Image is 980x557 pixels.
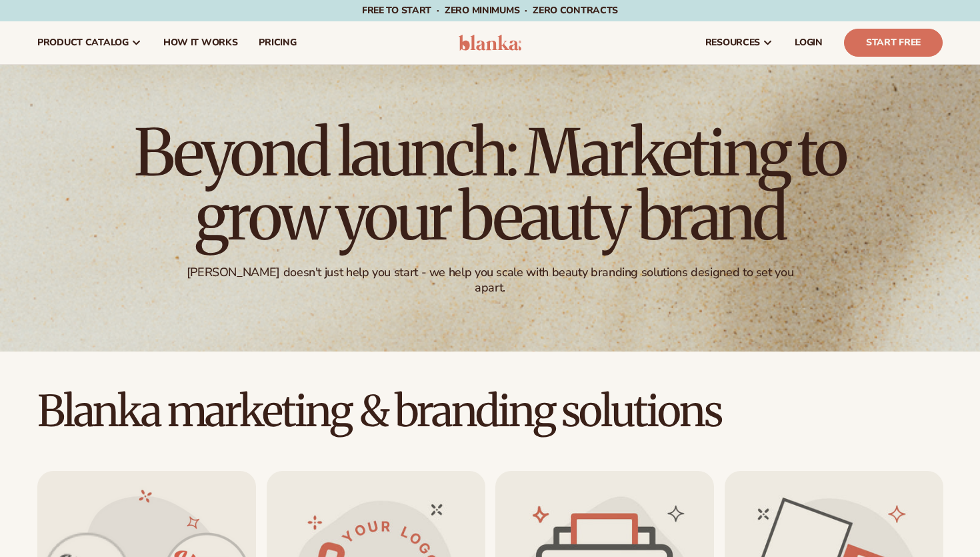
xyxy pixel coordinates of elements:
a: resources [695,21,784,64]
img: logo [459,35,522,51]
a: Start Free [844,29,943,57]
span: How It Works [163,37,238,48]
span: product catalog [37,37,129,48]
span: LOGIN [795,37,823,48]
a: LOGIN [784,21,833,64]
h1: Beyond launch: Marketing to grow your beauty brand [123,121,857,249]
a: How It Works [153,21,249,64]
span: resources [705,37,760,48]
a: pricing [248,21,307,64]
span: pricing [259,37,296,48]
a: product catalog [27,21,153,64]
span: Free to start · ZERO minimums · ZERO contracts [362,4,618,17]
div: [PERSON_NAME] doesn't just help you start - we help you scale with beauty branding solutions desi... [171,265,810,296]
